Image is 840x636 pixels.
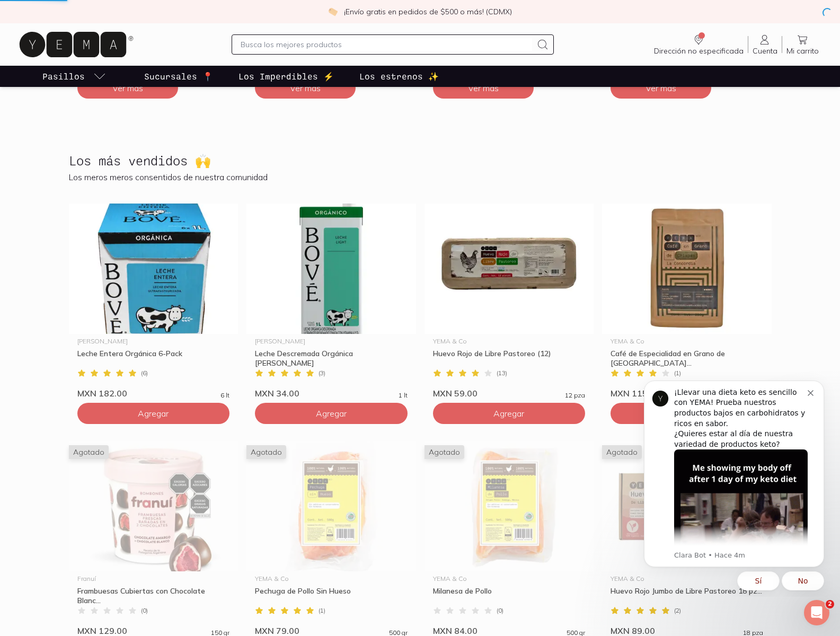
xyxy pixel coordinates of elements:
[246,441,416,636] a: Pechuga de Pollo Sin HuesoAgotadoYEMA & CoPechuga de Pollo Sin Hueso(1)MXN 79.00500 gr
[69,172,772,182] p: Los meros meros consentidos de nuestra comunidad
[357,66,441,87] a: Los estrenos ✨
[236,66,336,87] a: Los Imperdibles ⚡️
[567,630,585,636] span: 500 gr
[497,370,507,376] span: ( 13 )
[255,625,299,636] span: MXN 79.00
[255,338,408,344] div: [PERSON_NAME]
[628,371,840,597] iframe: Intercom notifications mensaje
[319,607,325,614] span: ( 1 )
[399,392,408,399] span: 1 lt
[77,576,230,582] div: Franuí
[246,441,416,571] img: Pechuga de Pollo Sin Hueso
[69,445,109,459] span: Agotado
[611,403,763,424] button: Agregar
[753,46,777,56] span: Cuenta
[611,349,763,368] div: Café de Especialidad en Grano de [GEOGRAPHIC_DATA]...
[359,70,439,83] p: Los estrenos ✨
[344,6,512,17] p: ¡Envío gratis en pedidos de $500 o más! (CDMX)
[433,388,478,399] span: MXN 59.00
[611,388,660,399] span: MXN 115.00
[138,408,169,419] span: Agregar
[77,586,230,605] div: Frambuesas Cubiertas con Chocolate Blanc...
[142,66,215,87] a: Sucursales 📍
[69,204,238,334] img: Leche Entera Orgánica 6-Pack
[255,77,356,99] button: Ver más
[211,630,229,636] span: 150 gr
[141,370,148,376] span: ( 6 )
[69,154,211,167] h2: Los más vendidos 🙌
[40,66,108,87] a: pasillo-todos-link
[246,204,416,399] a: Leche Descremada Orgánica Bové[PERSON_NAME]Leche Descremada Orgánica [PERSON_NAME](3)MXN 34.001 lt
[144,70,213,83] p: Sucursales 📍
[493,408,524,419] span: Agregar
[77,625,127,636] span: MXN 129.00
[246,204,416,334] img: Leche Descremada Orgánica Bové
[77,349,230,368] div: Leche Entera Orgánica 6-Pack
[654,46,744,56] span: Dirección no especificada
[77,338,230,344] div: [PERSON_NAME]
[433,338,586,344] div: YEMA & Co
[782,33,823,56] a: Mi carrito
[255,388,299,399] span: MXN 34.00
[786,46,819,56] span: Mi carrito
[425,441,594,636] a: Milanesa de PolloAgotadoYEMA & CoMilanesa de Pollo(0)MXN 84.00500 gr
[246,445,286,459] span: Agotado
[433,576,586,582] div: YEMA & Co
[238,70,334,83] p: Los Imperdibles ⚡️
[77,77,178,99] button: Ver más
[433,77,534,99] button: Ver más
[611,338,763,344] div: YEMA & Co
[804,600,829,625] iframe: Intercom live chat
[77,403,230,424] button: Agregar
[611,576,763,582] div: YEMA & Co
[433,349,586,368] div: Huevo Rojo de Libre Pastoreo (12)
[611,586,763,605] div: Huevo Rojo Jumbo de Libre Pastoreo 18 pz...
[602,445,642,459] span: Agotado
[241,38,532,51] input: Busca los mejores productos
[433,403,586,424] button: Agregar
[425,204,594,399] a: Huevo Rojo de Libre Pastoreo (12)YEMA & CoHuevo Rojo de Libre Pastoreo (12)(13)MXN 59.0012 pza
[433,625,478,636] span: MXN 84.00
[425,445,464,459] span: Agotado
[611,77,711,99] button: Ver más
[255,349,408,368] div: Leche Descremada Orgánica [PERSON_NAME]
[743,630,763,636] span: 18 pza
[497,607,503,614] span: ( 0 )
[425,441,594,571] img: Milanesa de Pollo
[316,408,347,419] span: Agregar
[650,33,748,56] a: Dirección no especificada
[602,204,772,399] a: Café de Especialidad en Grano de Chiapas La ConcordiaYEMA & CoCafé de Especialidad en Grano de [G...
[433,586,586,605] div: Milanesa de Pollo
[42,70,85,83] p: Pasillos
[602,204,772,334] img: Café de Especialidad en Grano de Chiapas La Concordia
[748,33,782,56] a: Cuenta
[77,388,127,399] span: MXN 182.00
[255,576,408,582] div: YEMA & Co
[602,441,772,636] a: Huevo Rojo Jumbo de Libre Pastoreo 18 pzasAgotadoYEMA & CoHuevo Rojo Jumbo de Libre Pastoreo 18 p...
[389,630,408,636] span: 500 gr
[255,586,408,605] div: Pechuga de Pollo Sin Hueso
[674,607,681,614] span: ( 2 )
[69,441,238,571] img: Frambuesas Cubiertas con Chocolate Blanco y Chocolate Amargo
[69,204,238,399] a: Leche Entera Orgánica 6-Pack[PERSON_NAME]Leche Entera Orgánica 6-Pack(6)MXN 182.006 lt
[565,392,585,399] span: 12 pza
[141,607,148,614] span: ( 0 )
[674,370,681,376] span: ( 1 )
[611,625,655,636] span: MXN 89.00
[826,600,834,608] span: 2
[220,392,229,399] span: 6 lt
[319,370,325,376] span: ( 3 )
[425,204,594,334] img: Huevo Rojo de Libre Pastoreo (12)
[69,441,238,636] a: Frambuesas Cubiertas con Chocolate Blanco y Chocolate AmargoAgotadoFranuíFrambuesas Cubiertas con...
[602,441,772,571] img: Huevo Rojo Jumbo de Libre Pastoreo 18 pzas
